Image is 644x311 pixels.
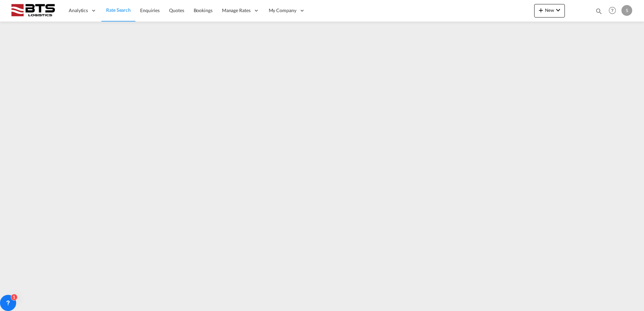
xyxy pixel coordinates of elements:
[595,7,603,18] div: icon-magnify
[222,7,251,14] span: Manage Rates
[106,7,131,13] span: Rate Search
[169,7,184,13] span: Quotes
[269,7,296,14] span: My Company
[607,5,618,16] span: Help
[554,6,562,14] md-icon: icon-chevron-down
[140,7,160,13] span: Enquiries
[10,3,56,18] img: cdcc71d0be7811ed9adfbf939d2aa0e8.png
[534,4,565,18] button: icon-plus 400-fgNewicon-chevron-down
[621,5,632,16] div: S
[595,7,603,15] md-icon: icon-magnify
[537,7,562,13] span: New
[537,6,545,14] md-icon: icon-plus 400-fg
[69,7,88,14] span: Analytics
[607,5,621,17] div: Help
[194,7,213,13] span: Bookings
